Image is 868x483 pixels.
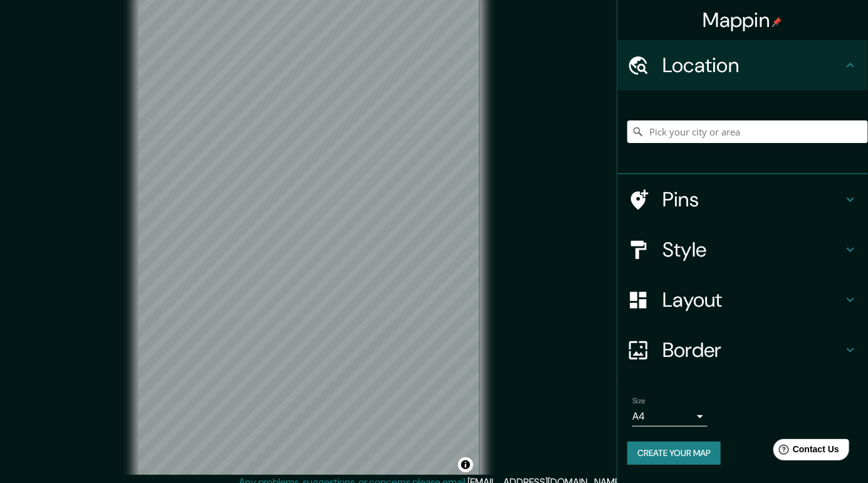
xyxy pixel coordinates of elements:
[662,187,843,212] h4: Pins
[703,8,783,33] h4: Mappin
[662,237,843,262] h4: Style
[627,120,868,143] input: Pick your city or area
[662,287,843,312] h4: Layout
[662,337,843,363] h4: Border
[458,457,473,472] button: Toggle attribution
[632,406,708,427] div: A4
[627,442,721,465] button: Create your map
[617,275,868,325] div: Layout
[617,40,868,90] div: Location
[617,174,868,225] div: Pins
[617,225,868,275] div: Style
[756,434,854,469] iframe: Help widget launcher
[632,396,646,406] label: Size
[617,325,868,375] div: Border
[662,53,843,78] h4: Location
[772,17,782,27] img: pin-icon.png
